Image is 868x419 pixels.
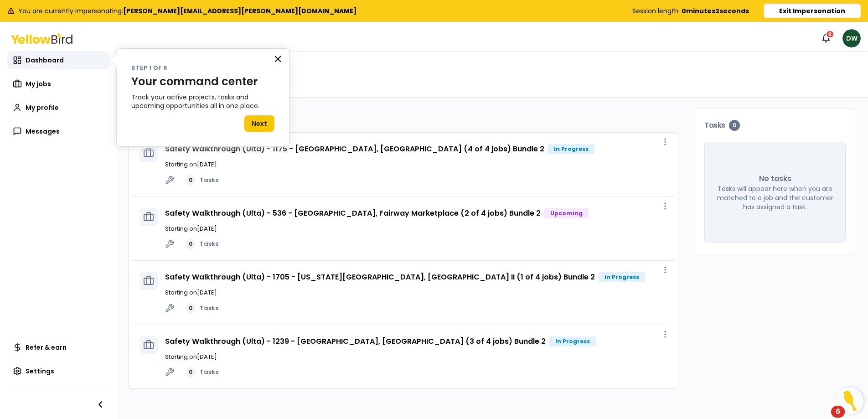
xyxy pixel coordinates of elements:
div: 8 [826,30,834,38]
a: Safety Walkthrough (Ulta) - 1705 - [US_STATE][GEOGRAPHIC_DATA], [GEOGRAPHIC_DATA] II (1 of 4 jobs... [165,272,595,282]
p: Step 1 of 6 [131,63,274,73]
p: Your command center [131,75,274,88]
p: No tasks [759,173,791,184]
button: Open Resource Center, 6 new notifications [836,387,863,414]
div: Session length: [632,6,749,16]
div: In Progress [548,144,594,154]
button: Exit Impersonation [764,4,861,18]
p: Starting on [DATE] [165,224,667,233]
button: Close [274,52,282,66]
b: [PERSON_NAME][EMAIL_ADDRESS][PERSON_NAME][DOMAIN_NAME] [123,6,356,16]
span: My profile [26,103,59,112]
h1: Welcome, [PERSON_NAME] [128,72,857,86]
a: Safety Walkthrough (Ulta) - 536 - [GEOGRAPHIC_DATA], Fairway Marketplace (2 of 4 jobs) Bundle 2 [165,208,541,218]
p: Starting on [DATE] [165,160,667,169]
a: 0Tasks [185,303,218,314]
button: Next [244,115,274,132]
span: Settings [26,367,54,376]
span: You are currently impersonating: [18,6,356,16]
a: My profile [7,98,109,117]
a: Dashboard [7,51,109,69]
div: 0 [185,367,196,378]
a: 0Tasks [185,238,218,249]
a: 0Tasks [185,175,218,186]
a: Messages [7,122,109,140]
span: My jobs [26,79,51,88]
span: Messages [26,127,60,136]
a: 0Tasks [185,367,218,378]
a: My jobs [7,75,109,93]
p: Starting on [DATE] [165,288,667,297]
p: Track your active projects, tasks and upcoming opportunities all in one place. [131,93,274,111]
button: 8 [817,29,835,47]
span: Refer & earn [26,343,67,352]
a: Settings [7,362,109,380]
p: Starting on [DATE] [165,352,667,362]
div: 0 [729,120,740,131]
a: Refer & earn [7,338,109,357]
span: DW [842,29,861,47]
div: 0 [185,238,196,249]
span: Dashboard [26,56,64,65]
div: 0 [185,175,196,186]
div: 0 [185,303,196,314]
a: Safety Walkthrough (Ulta) - 1239 - [GEOGRAPHIC_DATA], [GEOGRAPHIC_DATA] (3 of 4 jobs) Bundle 2 [165,336,546,347]
h3: Tasks [704,120,846,131]
div: In Progress [599,272,645,282]
div: Upcoming [544,208,589,218]
p: Tasks will appear here when you are matched to a job and the customer has assigned a task. [716,184,834,212]
b: 0 minutes 2 seconds [682,6,749,16]
div: In Progress [549,336,596,347]
a: Safety Walkthrough (Ulta) - 1175 - [GEOGRAPHIC_DATA], [GEOGRAPHIC_DATA] (4 of 4 jobs) Bundle 2 [165,144,544,154]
